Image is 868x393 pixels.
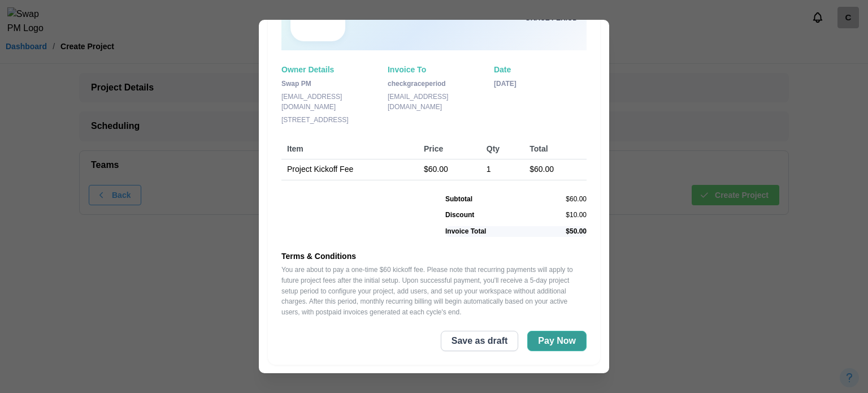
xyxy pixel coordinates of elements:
[418,159,481,180] td: $60.00
[281,251,587,263] div: Terms & Conditions
[441,331,519,351] button: Save as draft
[281,64,374,76] div: Owner Details
[281,265,587,317] div: You are about to pay a one-time $60 kickoff fee. Please note that recurring payments will apply t...
[527,331,587,351] button: Pay Now
[281,115,374,126] div: [STREET_ADDRESS]
[287,143,413,156] div: Item
[281,92,374,113] div: [EMAIL_ADDRESS][DOMAIN_NAME]
[487,143,518,156] div: Qty
[538,331,576,351] span: Pay Now
[566,226,587,237] div: $ 50.00
[445,194,472,205] div: Subtotal
[524,159,587,180] td: $60.00
[388,79,480,89] div: checkgraceperiod
[494,79,587,89] div: [DATE]
[281,79,374,89] div: Swap PM
[445,226,486,237] div: Invoice Total
[388,64,480,76] div: Invoice To
[388,92,480,113] div: [EMAIL_ADDRESS][DOMAIN_NAME]
[452,331,508,351] span: Save as draft
[281,159,418,180] td: Project Kickoff Fee
[494,64,587,76] div: Date
[445,210,474,221] div: Discount
[530,143,581,156] div: Total
[481,159,524,180] td: 1
[566,194,587,205] div: $ 60.00
[424,143,475,156] div: Price
[566,210,587,221] div: $10.00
